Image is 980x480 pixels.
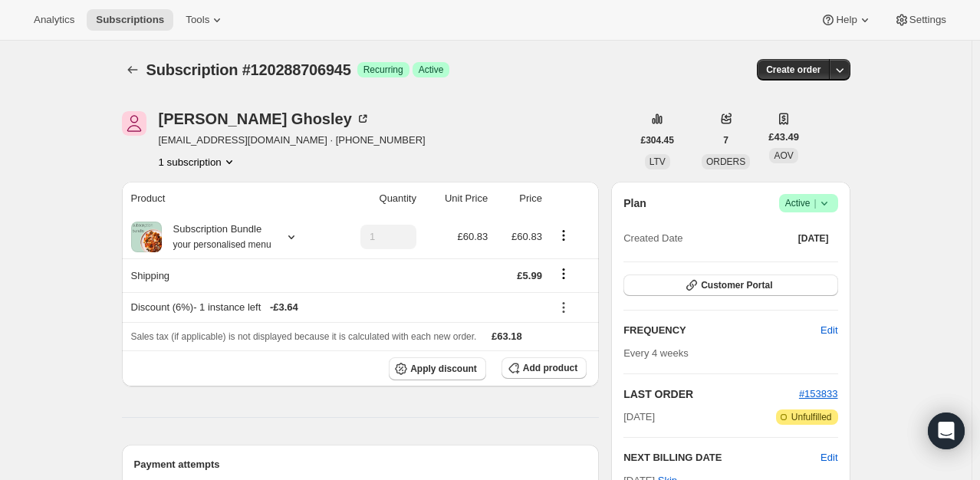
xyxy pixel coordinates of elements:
[928,413,965,449] div: Open Intercom Messenger
[34,14,74,26] span: Analytics
[757,59,830,81] button: Create order
[811,9,881,31] button: Help
[517,270,542,281] span: £5.99
[623,409,655,425] span: [DATE]
[623,275,837,296] button: Customer Portal
[122,258,332,292] th: Shipping
[131,222,162,252] img: product img
[96,14,164,26] span: Subscriptions
[389,357,486,380] button: Apply discount
[492,330,522,342] span: £63.18
[551,227,576,244] button: Product actions
[623,323,821,338] h2: FREQUENCY
[885,9,955,31] button: Settings
[821,450,837,465] button: Edit
[798,232,829,245] span: [DATE]
[122,111,146,136] span: Judith Ghosley
[270,300,298,315] span: - £3.64
[122,182,332,215] th: Product
[159,133,426,148] span: [EMAIL_ADDRESS][DOMAIN_NAME] · [PHONE_NUMBER]
[159,111,370,127] div: [PERSON_NAME] Ghosley
[623,386,799,402] h2: LAST ORDER
[821,323,837,338] span: Edit
[623,347,689,359] span: Every 4 weeks
[814,197,816,209] span: |
[623,196,646,211] h2: Plan
[134,457,587,472] h2: Payment attempts
[131,300,542,315] div: Discount (6%) - 1 instance left
[523,362,577,374] span: Add product
[173,239,271,250] small: your personalised menu
[162,222,271,252] div: Subscription Bundle
[186,14,209,26] span: Tools
[789,228,838,249] button: [DATE]
[811,318,847,343] button: Edit
[641,134,674,146] span: £304.45
[502,357,587,379] button: Add product
[87,9,173,31] button: Subscriptions
[332,182,421,215] th: Quantity
[909,14,946,26] span: Settings
[25,9,84,31] button: Analytics
[799,386,838,402] button: #153833
[159,154,237,169] button: Product actions
[785,196,832,211] span: Active
[363,64,403,76] span: Recurring
[766,64,821,76] span: Create order
[122,59,143,81] button: Subscriptions
[419,64,444,76] span: Active
[146,61,351,78] span: Subscription #120288706945
[768,130,799,145] span: £43.49
[623,450,821,465] h2: NEXT BILLING DATE
[774,150,793,161] span: AOV
[714,130,738,151] button: 7
[791,411,832,423] span: Unfulfilled
[723,134,728,146] span: 7
[632,130,683,151] button: £304.45
[131,331,477,342] span: Sales tax (if applicable) is not displayed because it is calculated with each new order.
[551,265,576,282] button: Shipping actions
[492,182,547,215] th: Price
[421,182,492,215] th: Unit Price
[649,156,666,167] span: LTV
[410,363,477,375] span: Apply discount
[623,231,682,246] span: Created Date
[836,14,857,26] span: Help
[176,9,234,31] button: Tools
[799,388,838,399] a: #153833
[701,279,772,291] span: Customer Portal
[706,156,745,167] span: ORDERS
[457,231,488,242] span: £60.83
[511,231,542,242] span: £60.83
